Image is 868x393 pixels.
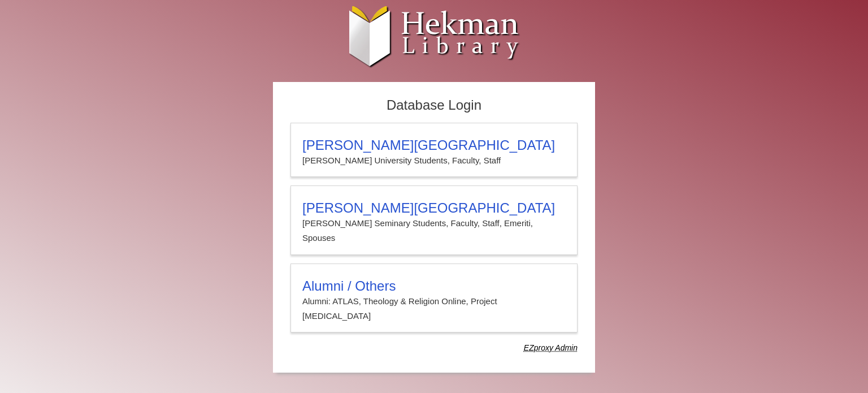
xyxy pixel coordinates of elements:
p: Alumni: ATLAS, Theology & Religion Online, Project [MEDICAL_DATA] [302,294,566,324]
a: [PERSON_NAME][GEOGRAPHIC_DATA][PERSON_NAME] University Students, Faculty, Staff [290,123,578,177]
p: [PERSON_NAME] University Students, Faculty, Staff [302,153,566,168]
h2: Database Login [285,94,583,117]
h3: [PERSON_NAME][GEOGRAPHIC_DATA] [302,137,566,153]
summary: Alumni / OthersAlumni: ATLAS, Theology & Religion Online, Project [MEDICAL_DATA] [302,278,566,324]
dfn: Use Alumni login [524,343,578,352]
h3: Alumni / Others [302,278,566,294]
p: [PERSON_NAME] Seminary Students, Faculty, Staff, Emeriti, Spouses [302,216,566,246]
a: [PERSON_NAME][GEOGRAPHIC_DATA][PERSON_NAME] Seminary Students, Faculty, Staff, Emeriti, Spouses [290,185,578,255]
h3: [PERSON_NAME][GEOGRAPHIC_DATA] [302,200,566,216]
